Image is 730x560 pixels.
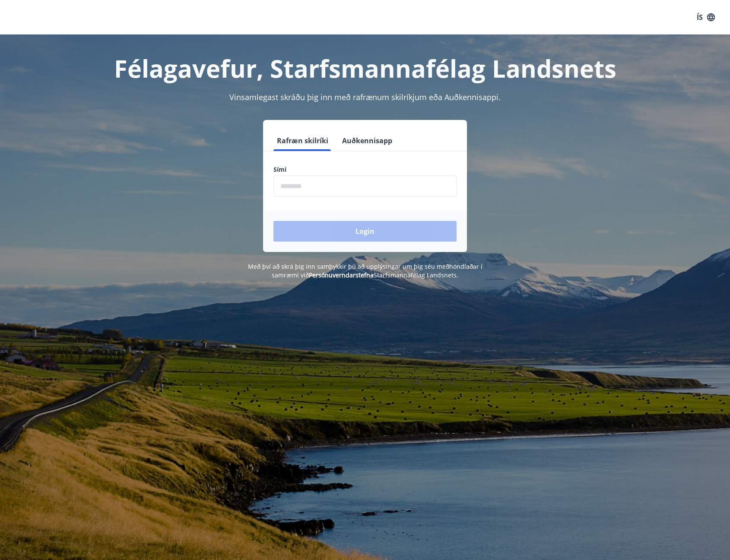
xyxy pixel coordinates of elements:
a: Persónuverndarstefna [309,271,374,279]
label: Sími [273,165,457,174]
button: Rafræn skilríki [273,130,332,151]
h1: Félagavefur, Starfsmannafélag Landsnets [64,52,666,85]
span: Vinsamlegast skráðu þig inn með rafrænum skilríkjum eða Auðkennisappi. [229,92,501,102]
button: ÍS [692,9,720,25]
button: Auðkennisapp [339,130,396,151]
span: Með því að skrá þig inn samþykkir þú að upplýsingar um þig séu meðhöndlaðar í samræmi við Starfsm... [248,262,482,279]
